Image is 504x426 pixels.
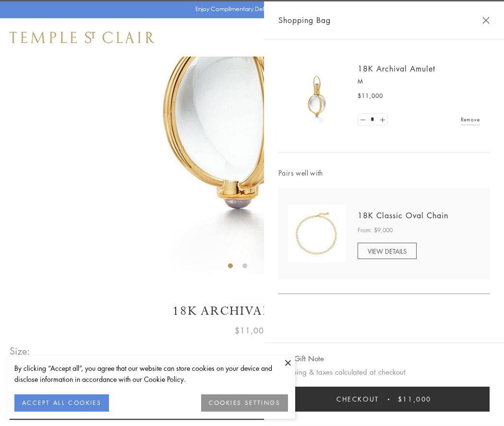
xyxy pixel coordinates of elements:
[358,243,417,259] a: VIEW DETAILS
[398,394,432,404] span: $11,000
[482,17,490,24] button: Close Shopping Bag
[195,4,304,14] p: Enjoy Complimentary Delivery & Returns
[358,225,393,235] span: From: $9,000
[288,205,346,262] img: N88865-OV18
[336,394,379,404] span: Checkout
[278,387,490,412] button: Checkout $11,000
[461,114,480,125] a: Remove
[377,114,387,126] a: Set quantity to 2
[10,32,155,43] img: Temple St. Clair
[358,77,480,86] p: M
[288,67,346,125] img: 18K Archival Amulet
[10,303,494,319] h1: 18K Archival Amulet
[14,394,109,412] button: ACCEPT ALL COOKIES
[278,167,490,178] span: Pairs well with
[10,343,31,359] span: Size:
[358,63,435,74] a: 18K Archival Amulet
[278,366,490,378] p: Shipping & taxes calculated at checkout
[278,353,324,365] button: Add Gift Note
[14,363,288,385] div: By clicking “Accept all”, you agree that our website can store cookies on your device and disclos...
[201,394,288,412] button: COOKIES SETTINGS
[368,247,407,256] span: VIEW DETAILS
[358,114,368,126] a: Set quantity to 0
[235,324,269,337] span: $11,000
[358,210,448,221] a: 18K Classic Oval Chain
[358,91,383,101] span: $11,000
[278,14,331,26] span: Shopping Bag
